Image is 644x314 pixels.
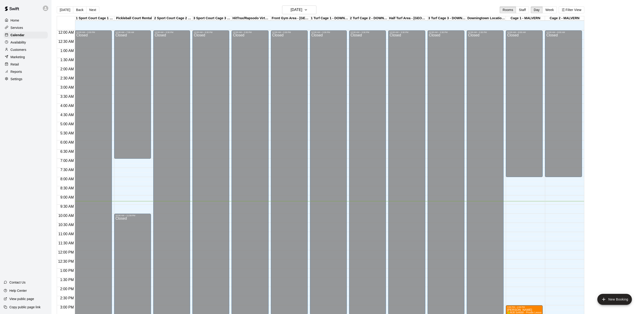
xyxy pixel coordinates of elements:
div: Cage 1 - MALVERN [506,16,545,21]
div: 12:00 AM – 3:30 PM [350,31,385,33]
span: 2:30 AM [59,76,75,80]
div: HitTrax/Rapsodo Virtual Reality Rental Cage - 16'x35' [232,16,271,21]
a: Calendar [4,32,48,38]
p: Reports [11,69,22,74]
div: 3:00 PM – 4:00 PM [507,306,541,308]
button: Next [86,6,99,13]
span: 10:30 AM [57,223,75,227]
p: Customers [11,47,26,52]
p: View public page [9,297,34,301]
div: 12:00 AM – 8:00 AM: Closed [545,30,582,177]
button: Week [542,6,557,13]
div: 2 Sport Court Cage 2 - DOWNINGTOWN [154,16,193,21]
div: Home [4,17,48,24]
span: 1:30 PM [59,278,75,282]
div: 10:00 AM – 11:59 PM [116,214,150,217]
span: 9:00 AM [59,195,75,199]
span: 10:00 AM [57,214,75,218]
div: 12:00 AM – 3:30 PM [468,31,502,33]
div: 12:00 AM – 7:00 AM: Closed [114,30,151,159]
button: Filter View [559,6,584,13]
div: Closed [546,33,580,179]
a: Customers [4,46,48,53]
button: Back [73,6,86,13]
span: 12:00 AM [57,30,75,34]
div: Pickleball Court Rental [114,16,154,21]
p: Home [11,18,19,23]
a: Services [4,24,48,31]
div: 3 Sport Court Cage 3 - DOWNINGTOWN [193,16,232,21]
div: Downingtown Location - OUTDOOR Turf Area [467,16,506,21]
div: 12:00 AM – 3:30 PM [390,31,424,33]
span: 8:30 AM [59,186,75,190]
div: 12:00 AM – 8:00 AM: Closed [506,30,543,177]
div: 12:00 AM – 3:30 PM [233,31,267,33]
button: Rooms [500,6,516,13]
div: Half Turf Area - [GEOGRAPHIC_DATA] [388,16,428,21]
div: 12:00 AM – 3:30 PM [76,31,110,33]
div: 12:00 AM – 3:30 PM [155,31,189,33]
span: 11:30 AM [57,241,75,245]
a: Retail [4,61,48,68]
p: Contact Us [9,280,26,285]
div: 1 Turf Cage 1 - DOWNINGTOWN [310,16,349,21]
span: 12:30 AM [57,40,75,44]
p: Services [11,25,23,30]
a: Reports [4,68,48,75]
span: 4:00 AM [59,104,75,108]
div: 1 Sport Court Cage 1 - DOWNINGTOWN [75,16,114,21]
div: 12:00 AM – 3:30 PM [194,31,228,33]
span: 12:00 PM [57,250,75,254]
span: 2:00 PM [59,287,75,291]
button: [DATE] [57,6,73,13]
span: 12:30 PM [57,259,75,263]
div: Closed [116,33,150,160]
span: 2:00 AM [59,67,75,71]
span: 8:00 AM [59,177,75,181]
div: 12:00 AM – 3:30 PM [311,31,345,33]
p: Marketing [11,55,25,59]
button: [DATE] [282,5,316,14]
p: Settings [11,77,22,81]
span: 1:00 AM [59,49,75,53]
span: 11:00 AM [57,232,75,236]
div: 12:00 AM – 8:00 AM [546,31,580,33]
div: 12:00 AM – 7:00 AM [116,31,150,33]
p: Copy public page link [9,305,40,309]
button: Day [531,6,543,13]
h6: [DATE] [291,7,302,13]
p: Retail [11,62,19,67]
div: Settings [4,76,48,82]
span: 6:00 AM [59,140,75,144]
div: Closed [507,33,541,179]
span: 1:00 PM [59,269,75,273]
div: Cage 2 - MALVERN [545,16,584,21]
div: 2 Turf Cage 2 - DOWNINGTOWN [349,16,388,21]
span: 5:30 AM [59,131,75,135]
span: 🥎MJB Softball - Private Lesson - 60 Minute - [GEOGRAPHIC_DATA] LOCATION🥎 [507,311,598,314]
button: Staff [516,6,529,13]
span: 3:00 PM [59,305,75,309]
a: Marketing [4,54,48,60]
p: Availability [11,40,26,45]
a: Availability [4,39,48,46]
div: 3 Turf Cage 3 - DOWNINGTOWN [428,16,467,21]
div: 12:00 AM – 3:30 PM [272,31,306,33]
span: 3:30 AM [59,95,75,98]
span: 2:30 PM [59,296,75,300]
span: 7:00 AM [59,159,75,163]
span: 9:30 AM [59,205,75,208]
div: 12:00 AM – 3:30 PM [429,31,463,33]
span: 4:30 AM [59,113,75,117]
p: Calendar [11,33,24,37]
span: 6:30 AM [59,150,75,153]
span: 3:00 AM [59,85,75,89]
span: 7:30 AM [59,168,75,172]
